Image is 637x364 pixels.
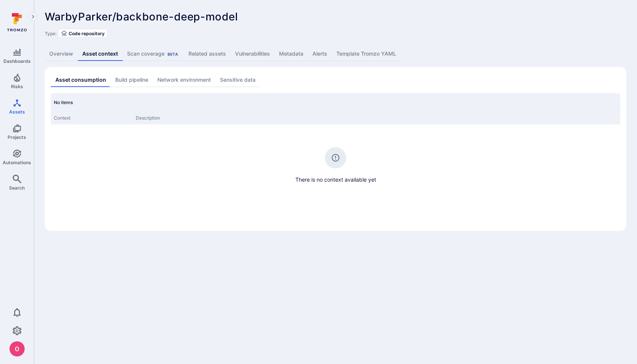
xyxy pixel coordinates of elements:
[9,185,25,191] span: Search
[8,134,26,140] span: Projects
[3,160,31,165] span: Automations
[9,341,25,356] img: ACg8ocJcCe-YbLxGm5tc0PuNRxmgP8aEm0RBXn6duO8aeMVK9zjHhw=s96-c
[54,100,73,105] span: No items
[9,341,25,356] div: oleg malkov
[51,73,111,87] a: Asset consumption
[45,10,238,23] span: WarbyParker/backbone-deep-model
[45,47,626,61] div: Asset tabs
[11,84,23,89] span: Risks
[30,14,36,20] i: Expand navigation menu
[3,58,31,64] span: Dashboards
[136,115,617,121] div: Description
[308,47,332,61] a: Alerts
[54,115,130,121] div: Context
[69,31,105,36] span: Code repository
[45,47,78,61] a: Overview
[231,47,275,61] a: Vulnerabilities
[9,109,25,115] span: Assets
[275,47,308,61] a: Metadata
[28,12,38,21] button: Expand navigation menu
[184,47,231,61] a: Related assets
[111,73,153,87] a: Build pipeline
[45,31,56,36] span: Type:
[153,73,215,87] a: Network environment
[51,124,620,184] div: no results
[215,73,260,87] a: Sensitive data
[51,176,620,184] span: There is no context available yet
[127,50,179,58] div: Scan coverage
[332,47,401,61] a: Template Tromzo YAML
[166,51,179,57] div: Beta
[51,73,620,87] div: Asset context tabs
[78,47,122,61] a: Asset context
